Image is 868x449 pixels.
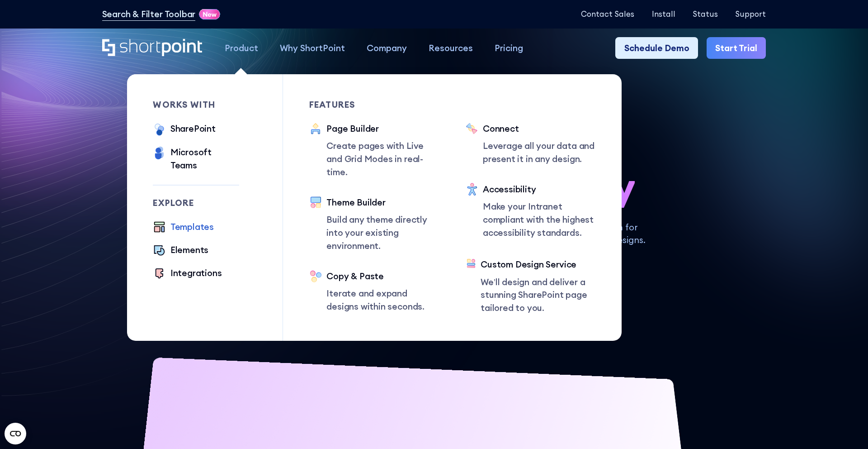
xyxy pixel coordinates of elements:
div: Explore [153,199,239,207]
a: Pricing [484,37,534,59]
div: Product [225,42,258,55]
a: Copy & PasteIterate and expand designs within seconds. [309,270,439,313]
div: Connect [483,122,596,135]
a: Schedule Demo [615,37,698,59]
div: Custom Design Service [481,258,595,271]
h1: SharePoint Design has never been [102,122,766,208]
a: Page BuilderCreate pages with Live and Grid Modes in real-time. [309,122,439,179]
a: Support [735,10,766,19]
a: Product [214,37,269,59]
div: Company [367,42,407,55]
div: Page Builder [326,122,439,135]
p: Leverage all your data and present it in any design. [483,139,596,166]
div: Microsoft Teams [170,146,240,172]
a: Start Trial [707,37,766,59]
div: Pricing [495,42,523,55]
a: ConnectLeverage all your data and present it in any design. [466,122,596,166]
div: Accessibility [483,183,596,196]
div: SharePoint [170,122,216,135]
a: Why ShortPoint [269,37,356,59]
div: Theme Builder [326,196,439,209]
a: Install [652,10,675,19]
p: Build any theme directly into your existing environment. [326,213,439,252]
div: Templates [170,220,214,234]
a: AccessibilityMake your Intranet compliant with the highest accessibility standards. [466,183,596,241]
div: Why ShortPoint [280,42,345,55]
span: so easy [502,165,635,208]
button: Open CMP widget [5,423,26,444]
p: Create pages with Live and Grid Modes in real-time. [326,139,439,178]
div: Copy & Paste [326,270,439,283]
a: Home [102,39,203,58]
a: SharePoint [153,122,215,137]
a: Elements [153,244,208,258]
a: Integrations [153,267,222,281]
a: Custom Design ServiceWe’ll design and deliver a stunning SharePoint page tailored to you. [466,258,596,315]
a: Status [693,10,718,19]
div: Resources [429,42,473,55]
a: Company [356,37,418,59]
iframe: Chat Widget [823,406,868,449]
p: Make your Intranet compliant with the highest accessibility standards. [483,200,596,239]
a: Templates [153,220,214,235]
div: Features [309,100,439,109]
div: Elements [170,244,208,257]
a: Search & Filter Toolbar [102,8,196,21]
div: Integrations [170,267,222,280]
p: We’ll design and deliver a stunning SharePoint page tailored to you. [481,276,595,315]
a: Resources [418,37,484,59]
p: Iterate and expand designs within seconds. [326,287,439,313]
a: Contact Sales [581,10,634,19]
a: Theme BuilderBuild any theme directly into your existing environment. [309,196,439,253]
div: works with [153,100,239,109]
a: Microsoft Teams [153,146,239,172]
